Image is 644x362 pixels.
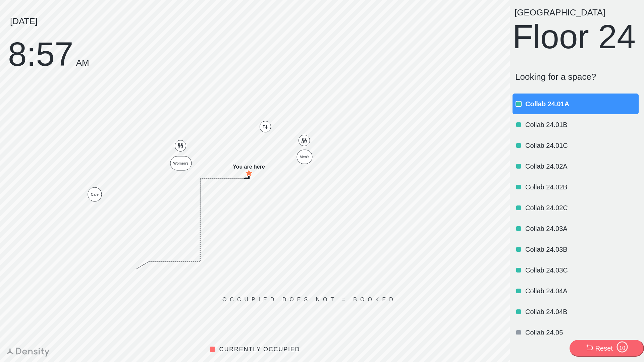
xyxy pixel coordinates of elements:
[525,120,637,129] p: Collab 24.01B
[525,286,637,296] p: Collab 24.04A
[525,162,637,171] p: Collab 24.02A
[525,307,637,316] p: Collab 24.04B
[525,203,637,213] p: Collab 24.02C
[525,99,637,109] p: Collab 24.01A
[525,328,637,337] p: Collab 24.05
[525,245,637,254] p: Collab 24.03B
[525,182,637,192] p: Collab 24.02B
[570,340,644,357] button: Reset10
[595,344,613,353] div: Reset
[515,72,639,82] p: Looking for a space?
[525,141,637,150] p: Collab 24.01C
[525,224,637,233] p: Collab 24.03A
[616,345,628,351] div: 10
[525,265,637,275] p: Collab 24.03C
